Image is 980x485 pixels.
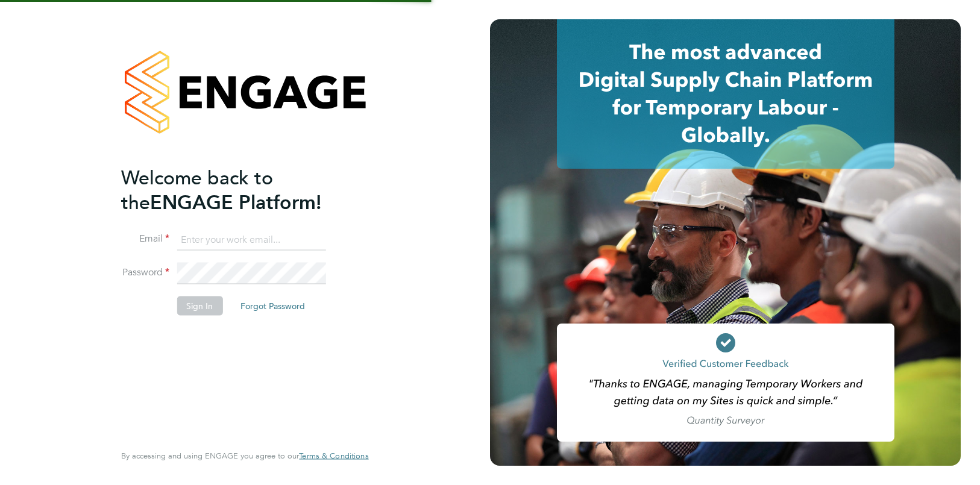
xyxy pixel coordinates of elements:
input: Enter your work email... [177,229,325,251]
h2: ENGAGE Platform! [121,165,356,214]
button: Forgot Password [231,296,315,316]
button: Sign In [177,296,222,316]
label: Password [121,266,169,279]
span: Terms & Conditions [299,451,368,461]
span: By accessing and using ENGAGE you agree to our [121,451,368,461]
a: Terms & Conditions [299,451,368,461]
label: Email [121,233,169,245]
span: Welcome back to the [121,166,273,214]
